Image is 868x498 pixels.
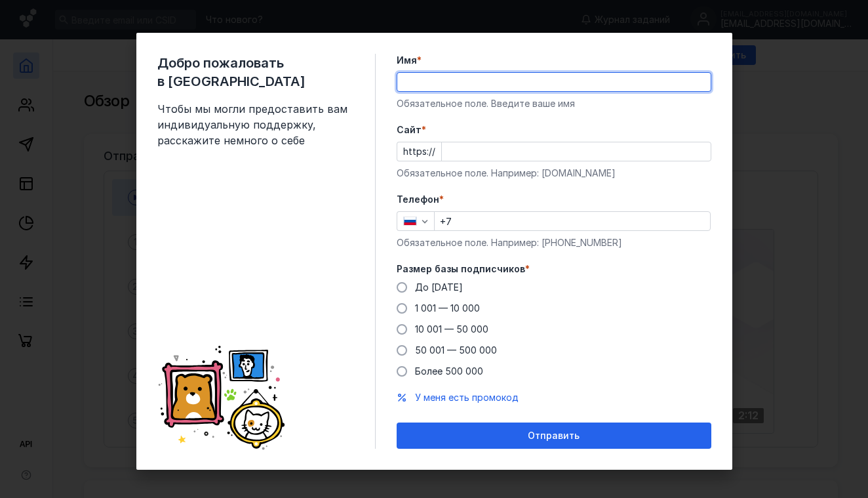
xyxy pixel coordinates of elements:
[415,344,497,356] span: 50 001 — 500 000
[157,101,354,148] span: Чтобы мы могли предоставить вам индивидуальную поддержку, расскажите немного о себе
[397,262,525,276] span: Размер базы подписчиков
[528,430,580,442] span: Отправить
[157,54,354,91] span: Добро пожаловать в [GEOGRAPHIC_DATA]
[397,193,439,206] span: Телефон
[397,123,422,136] span: Cайт
[397,423,711,449] button: Отправить
[397,167,711,180] div: Обязательное поле. Например: [DOMAIN_NAME]
[415,391,519,404] button: У меня есть промокод
[397,236,711,249] div: Обязательное поле. Например: [PHONE_NUMBER]
[397,54,417,67] span: Имя
[415,365,483,377] span: Более 500 000
[415,392,519,403] span: У меня есть промокод
[397,97,711,110] div: Обязательное поле. Введите ваше имя
[415,281,463,293] span: До [DATE]
[415,323,488,335] span: 10 001 — 50 000
[415,302,480,314] span: 1 001 — 10 000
